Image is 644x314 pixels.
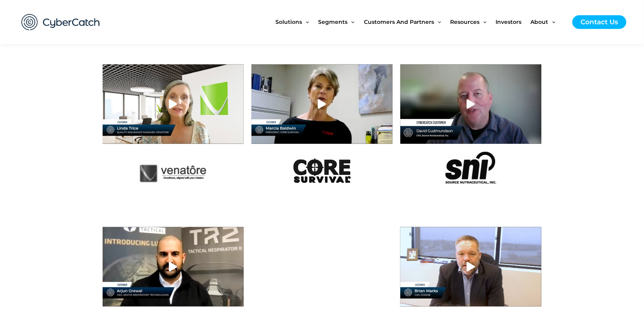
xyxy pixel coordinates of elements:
a: Contact Us [572,15,626,29]
span: Menu Toggle [347,5,355,38]
span: About [531,5,548,38]
span: Investors [496,5,522,38]
span: Solutions [275,5,302,38]
span: Menu Toggle [434,5,441,38]
img: CyberCatch [14,6,108,38]
span: Customers and Partners [364,5,434,38]
span: Menu Toggle [548,5,555,38]
span: Resources [450,5,479,38]
span: Menu Toggle [302,5,309,38]
span: Segments [318,5,347,38]
a: Investors [496,5,531,38]
nav: Site Navigation: New Main Menu [275,5,564,38]
span: Menu Toggle [479,5,487,38]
